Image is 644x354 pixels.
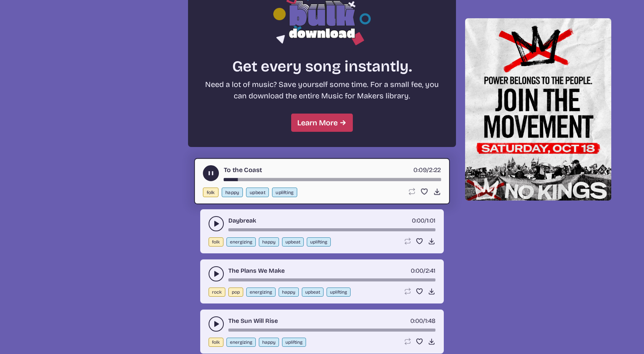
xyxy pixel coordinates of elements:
[427,217,435,224] span: 1:01
[416,338,423,345] button: Favorite
[412,217,424,224] span: timer
[209,237,223,247] button: folk
[203,165,219,181] button: play-pause toggle
[416,288,423,295] button: Favorite
[202,79,442,101] p: Need a lot of music? Save yourself some time. For a small fee, you can download the entire Music ...
[246,188,269,197] button: upbeat
[411,266,435,275] div: /
[228,228,435,231] div: song-time-bar
[228,288,243,297] button: pop
[413,165,441,175] div: /
[420,188,428,196] button: Favorite
[222,188,243,197] button: happy
[224,178,441,181] div: song-time-bar
[403,288,411,295] button: Loop
[410,316,435,326] div: /
[410,317,423,324] span: timer
[202,57,442,76] h2: Get every song instantly.
[209,338,223,347] button: folk
[429,166,441,174] span: 2:22
[279,288,299,297] button: happy
[209,288,225,297] button: rock
[307,237,331,247] button: uplifting
[282,237,304,247] button: upbeat
[302,288,324,297] button: upbeat
[425,317,435,324] span: 1:48
[228,329,435,332] div: song-time-bar
[228,266,285,275] a: The Plans We Make
[246,288,276,297] button: energizing
[291,114,353,132] a: Learn More
[259,237,279,247] button: happy
[408,188,416,196] button: Loop
[411,267,423,274] span: timer
[224,165,262,175] a: To the Coast
[465,18,611,201] img: Help save our democracy!
[203,188,218,197] button: folk
[403,338,411,345] button: Loop
[226,237,256,247] button: energizing
[272,188,297,197] button: uplifting
[413,166,427,174] span: timer
[209,266,224,281] button: play-pause toggle
[209,216,224,231] button: play-pause toggle
[259,338,279,347] button: happy
[228,316,278,326] a: The Sun Will Rise
[209,316,224,332] button: play-pause toggle
[226,338,256,347] button: energizing
[327,288,351,297] button: uplifting
[282,338,306,347] button: uplifting
[228,278,435,281] div: song-time-bar
[412,216,435,225] div: /
[426,267,435,274] span: 2:41
[416,237,423,245] button: Favorite
[403,237,411,245] button: Loop
[228,216,256,225] a: Daybreak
